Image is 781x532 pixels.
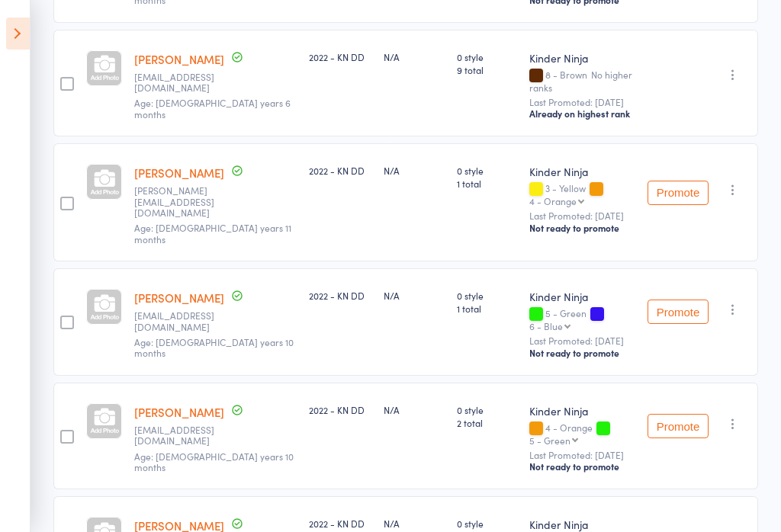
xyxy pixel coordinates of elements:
[134,185,233,218] small: Zeljkokitanovic@hotmail.com
[134,96,291,120] span: Age: [DEMOGRAPHIC_DATA] years 6 months
[529,196,577,206] div: 4 - Orange
[529,460,635,473] div: Not ready to promote
[384,50,445,63] div: N/A
[529,97,635,107] small: Last Promoted: [DATE]
[529,335,635,346] small: Last Promoted: [DATE]
[648,300,709,324] button: Promote
[134,51,224,67] a: [PERSON_NAME]
[134,404,224,420] a: [PERSON_NAME]
[384,164,445,177] div: N/A
[529,289,635,304] div: Kinder Ninja
[529,435,570,445] div: 5 - Green
[384,517,445,530] div: N/A
[529,347,635,359] div: Not ready to promote
[134,450,294,473] span: Age: [DEMOGRAPHIC_DATA] years 10 months
[309,517,371,530] div: 2022 - KN DD
[457,517,517,530] span: 0 style
[529,107,635,120] div: Already on highest rank
[529,517,635,532] div: Kinder Ninja
[529,50,635,66] div: Kinder Ninja
[309,403,371,416] div: 2022 - KN DD
[529,422,635,445] div: 4 - Orange
[134,425,233,447] small: shalinimishravic@gmail.com
[648,414,709,438] button: Promote
[529,210,635,221] small: Last Promoted: [DATE]
[457,164,517,177] span: 0 style
[457,289,517,302] span: 0 style
[529,308,635,331] div: 5 - Green
[457,50,517,63] span: 0 style
[529,321,563,331] div: 6 - Blue
[309,289,371,302] div: 2022 - KN DD
[309,164,371,177] div: 2022 - KN DD
[384,289,445,302] div: N/A
[457,416,517,429] span: 2 total
[529,164,635,179] div: Kinder Ninja
[648,181,709,205] button: Promote
[529,450,635,460] small: Last Promoted: [DATE]
[134,310,233,332] small: linyahsun888@gmail.com
[529,69,635,92] div: 8 - Brown
[134,221,291,245] span: Age: [DEMOGRAPHIC_DATA] years 11 months
[134,335,294,359] span: Age: [DEMOGRAPHIC_DATA] years 10 months
[457,63,517,76] span: 9 total
[457,177,517,190] span: 1 total
[529,222,635,234] div: Not ready to promote
[457,403,517,416] span: 0 style
[529,183,635,206] div: 3 - Yellow
[529,68,632,94] span: No higher ranks
[384,403,445,416] div: N/A
[529,403,635,418] div: Kinder Ninja
[457,302,517,315] span: 1 total
[134,290,224,306] a: [PERSON_NAME]
[134,165,224,181] a: [PERSON_NAME]
[134,72,233,94] small: tim79b@gmail.com
[309,50,371,63] div: 2022 - KN DD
